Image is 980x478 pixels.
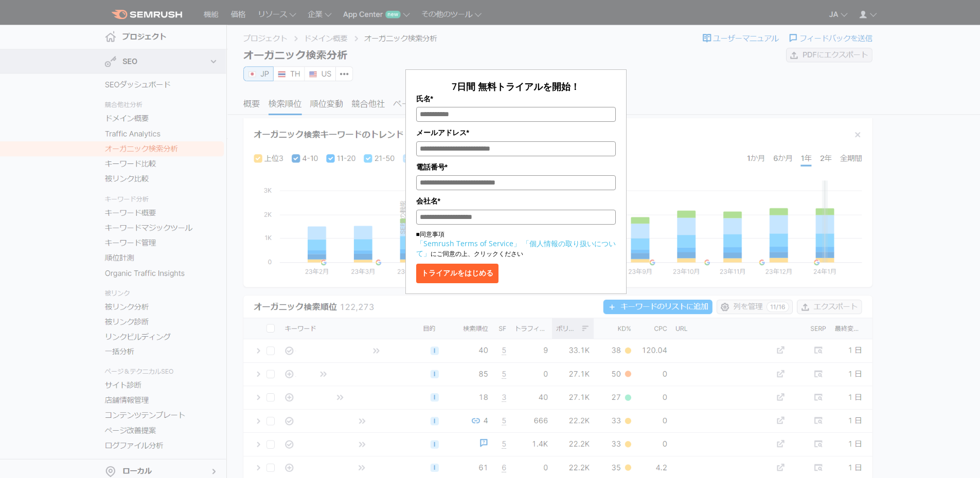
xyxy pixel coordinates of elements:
a: 「Semrush Terms of Service」 [416,238,521,248]
button: トライアルをはじめる [416,264,498,283]
label: メールアドレス* [416,127,616,138]
a: 「個人情報の取り扱いについて」 [416,238,616,258]
span: 7日間 無料トライアルを開始！ [452,80,580,93]
label: 電話番号* [416,161,616,173]
p: ■同意事項 にご同意の上、クリックください [416,230,616,259]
